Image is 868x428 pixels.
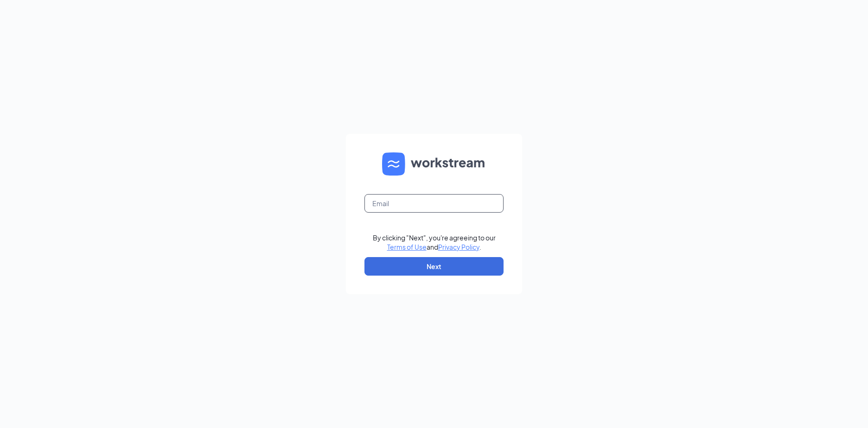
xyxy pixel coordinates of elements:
div: By clicking "Next", you're agreeing to our and . [373,233,496,252]
a: Privacy Policy [438,243,479,251]
img: WS logo and Workstream text [382,152,486,176]
input: Email [364,194,504,213]
a: Terms of Use [387,243,427,251]
button: Next [364,257,504,276]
